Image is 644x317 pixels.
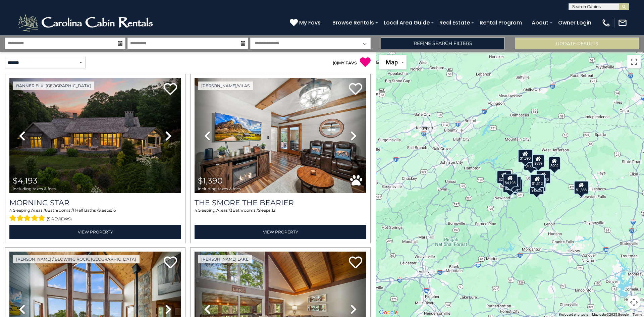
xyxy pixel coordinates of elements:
span: 12 [272,208,275,213]
span: 0 [334,60,337,65]
span: 3 [230,208,232,213]
a: Add to favorites [164,82,177,97]
a: View Property [195,225,366,239]
span: 4 [195,208,197,213]
a: Banner Elk, [GEOGRAPHIC_DATA] [13,82,94,90]
div: $1,830 [536,170,551,183]
a: Real Estate [436,17,473,29]
img: phone-regular-white.png [601,18,611,28]
a: [PERSON_NAME] Lake [198,255,252,263]
span: 16 [112,208,116,213]
div: Sleeping Areas / Bathrooms / Sleeps: [195,207,366,223]
span: including taxes & fees [198,187,241,191]
div: $4,193 [503,174,518,187]
div: $902 [548,156,560,170]
span: $4,193 [13,176,38,186]
span: Map data ©2025 Google [592,313,629,316]
img: Google [377,308,399,317]
button: Map camera controls [627,296,641,309]
span: 4 [9,208,12,213]
button: Change map style [379,55,407,69]
button: Keyboard shortcuts [559,312,588,317]
button: Update Results [515,38,639,49]
a: Add to favorites [349,82,362,97]
span: My Favs [299,18,321,27]
span: 1 Half Baths / [73,208,98,213]
div: $1,536 [506,176,521,189]
div: $1,390 [518,149,533,163]
a: [PERSON_NAME]/Vilas [198,82,253,90]
a: Local Area Guide [380,17,433,29]
div: $1,053 [524,157,538,170]
a: Open this area in Google Maps (opens a new window) [377,308,399,317]
img: thumbnail_169201101.jpeg [195,78,366,193]
a: View Property [9,225,181,239]
a: About [528,17,552,29]
a: Owner Login [555,17,595,29]
a: Refine Search Filters [381,38,505,49]
div: $1,312 [530,174,545,188]
span: including taxes & fees [13,187,56,191]
div: $839 [532,154,544,168]
div: $1,338 [574,180,589,194]
a: Browse Rentals [329,17,377,29]
a: (0)MY FAVS [333,60,357,65]
div: Sleeping Areas / Bathrooms / Sleeps: [9,207,181,223]
div: $2,034 [497,170,512,183]
a: [PERSON_NAME] / Blowing Rock, [GEOGRAPHIC_DATA] [13,255,140,263]
span: $1,390 [198,176,223,186]
a: Add to favorites [164,256,177,270]
span: ( ) [333,60,338,65]
div: $1,025 [529,181,544,194]
a: Rental Program [476,17,525,29]
img: mail-regular-white.png [618,18,627,28]
span: (5 reviews) [47,215,72,223]
span: 6 [45,208,47,213]
span: Map [386,59,398,66]
a: The Smore The Bearier [195,198,366,207]
div: $2,749 [503,179,518,193]
a: Terms (opens in new tab) [633,313,642,316]
img: White-1-2.png [17,13,156,33]
img: thumbnail_163276265.jpeg [9,78,181,193]
button: Toggle fullscreen view [627,55,641,68]
a: My Favs [290,18,322,27]
a: Add to favorites [349,256,362,270]
a: Morning Star [9,198,181,207]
